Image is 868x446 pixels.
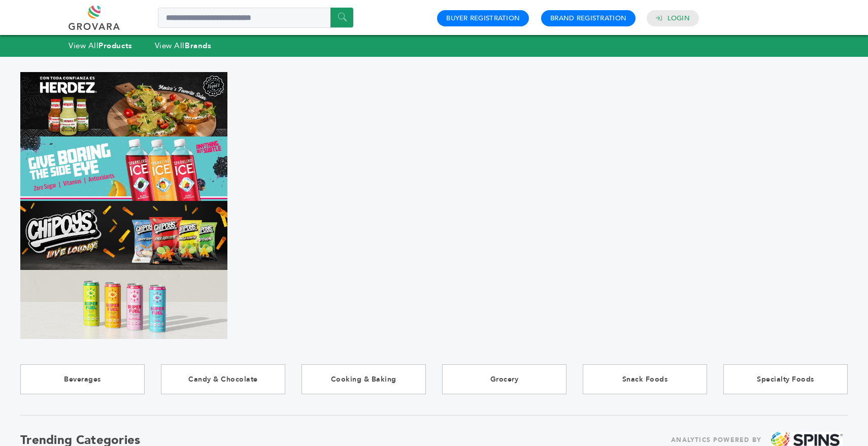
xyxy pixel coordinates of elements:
[723,364,848,394] a: Specialty Foods
[667,14,690,23] a: Login
[446,14,520,23] a: Buyer Registration
[20,364,145,394] a: Beverages
[20,270,227,339] img: Marketplace Top Banner 4
[20,201,227,270] img: Marketplace Top Banner 3
[185,41,211,51] strong: Brands
[550,14,626,23] a: Brand Registration
[98,41,132,51] strong: Products
[583,364,707,394] a: Snack Foods
[20,136,227,201] img: Marketplace Top Banner 2
[442,364,566,394] a: Grocery
[69,41,132,51] a: View AllProducts
[155,41,212,51] a: View AllBrands
[158,8,353,28] input: Search a product or brand...
[20,72,227,136] img: Marketplace Top Banner 1
[161,364,285,394] a: Candy & Chocolate
[302,364,426,394] a: Cooking & Baking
